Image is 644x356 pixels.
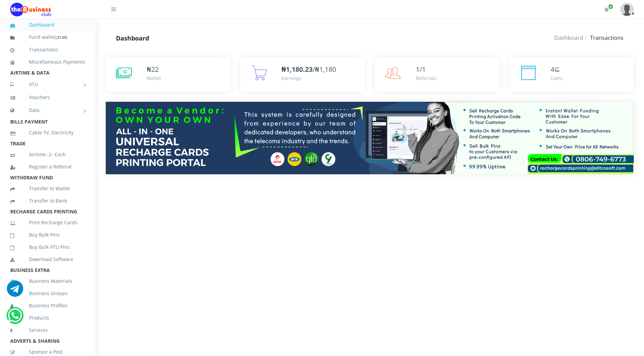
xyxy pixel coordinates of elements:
[10,181,85,196] a: Transfer to Wallet
[7,286,23,297] a: Chat for support
[10,322,85,338] a: Services
[281,65,336,74] span: /₦1,180
[151,65,159,74] span: 22
[551,75,563,82] div: Coins
[10,29,85,45] a: Fund wallet[21.69]
[10,252,85,267] a: Download Software
[57,35,66,40] b: 21.69
[10,273,85,289] a: Business Materials
[8,312,22,324] a: Chat for support
[106,102,634,174] img: multitenant_rcp.png
[620,3,634,16] img: User
[10,17,85,33] a: Dashboard
[281,65,312,74] b: ₦1,180.23
[551,64,563,75] div: ⊆
[554,34,583,42] a: Dashboard
[10,215,85,230] a: Print Recharge Cards
[106,58,230,92] a: ₦22 Wallet
[10,125,85,141] a: Cable TV, Electricity
[608,4,613,9] span: Renew/Upgrade Subscription
[583,34,624,42] li: Transactions
[10,310,85,326] a: Products
[10,159,85,175] a: Register a Referral
[147,75,161,82] div: Wallet
[10,90,85,105] a: Vouchers
[10,102,85,119] a: Data
[10,286,85,301] a: Business Groups
[116,34,149,42] strong: Dashboard
[10,193,85,209] a: Transfer to Bank
[281,75,336,82] div: Earnings
[240,58,365,92] a: ₦1,180.23/₦1,180 Earnings
[416,75,437,82] div: Referrals
[10,76,85,93] a: VTU
[10,147,85,162] a: Airtime -2- Cash
[416,65,426,74] span: 1/1
[604,7,609,12] i: Renew/Upgrade Subscription
[375,58,499,92] a: 1/1 Referrals
[10,54,85,70] a: Miscellaneous Payments
[147,64,161,75] div: ₦
[10,227,85,243] a: Buy Bulk Pins
[10,298,85,313] a: Business Profiles
[10,3,51,16] img: Logo
[56,35,68,40] small: [ ]
[551,65,554,74] span: 4
[10,42,85,58] a: Transactions
[10,239,85,255] a: Buy Bulk VTU Pins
